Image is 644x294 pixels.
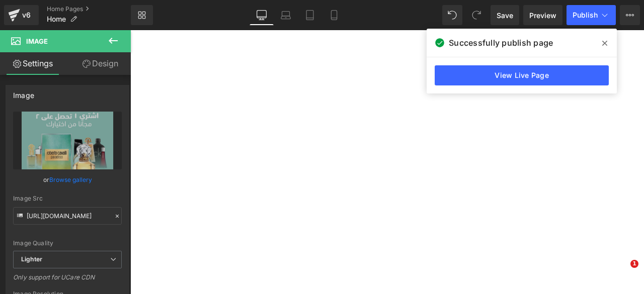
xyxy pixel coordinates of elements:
div: Only support for UCare CDN [13,273,122,288]
div: Image Src [13,195,122,202]
span: Publish [573,11,598,19]
span: Save [497,10,513,21]
a: Mobile [322,5,346,25]
span: Preview [529,10,556,21]
a: v6 [4,5,39,25]
a: Laptop [274,5,298,25]
div: v6 [20,9,33,22]
a: Tablet [298,5,322,25]
button: More [620,5,640,25]
a: Desktop [250,5,274,25]
input: Link [13,207,122,225]
button: Undo [442,5,462,25]
a: View Live Page [435,65,609,85]
span: Successfully publish page [449,37,553,49]
a: New Library [131,5,153,25]
a: Browse gallery [49,171,92,188]
div: Image [13,85,34,100]
iframe: Intercom live chat [610,260,634,284]
a: Home Pages [47,5,131,13]
a: Preview [523,5,562,25]
div: or [13,174,122,185]
button: Publish [567,5,616,25]
span: 1 [630,260,638,268]
button: Redo [466,5,487,25]
a: Design [67,52,133,75]
span: Image [26,37,48,45]
div: Image Quality [13,240,122,247]
span: Home [47,15,66,23]
b: Lighter [21,255,42,263]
